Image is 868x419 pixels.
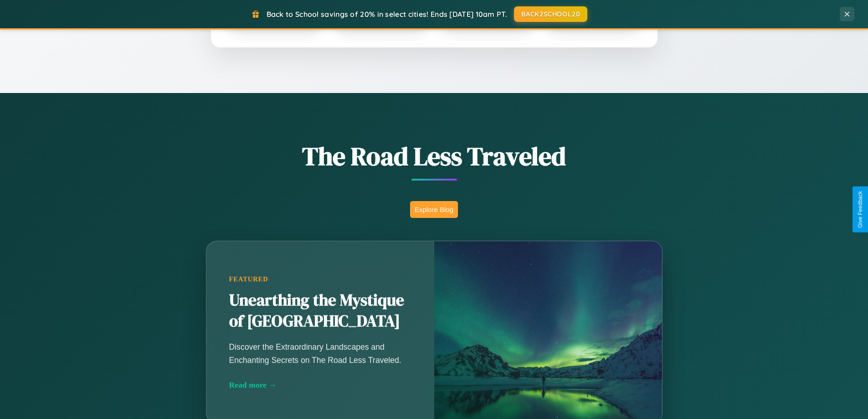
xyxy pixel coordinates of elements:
[229,341,411,366] p: Discover the Extraordinary Landscapes and Enchanting Secrets on The Road Less Traveled.
[229,290,411,332] h2: Unearthing the Mystique of [GEOGRAPHIC_DATA]
[514,6,587,22] button: BACK2SCHOOL20
[267,10,507,19] span: Back to School savings of 20% in select cities! Ends [DATE] 10am PT.
[161,139,708,174] h1: The Road Less Traveled
[229,380,411,390] div: Read more →
[229,275,411,283] div: Featured
[857,191,863,228] div: Give Feedback
[410,201,458,218] button: Explore Blog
